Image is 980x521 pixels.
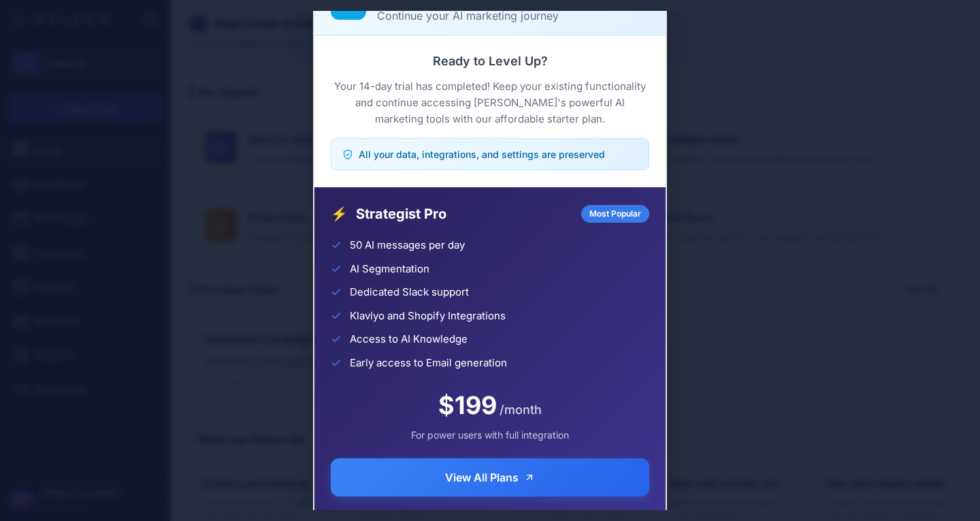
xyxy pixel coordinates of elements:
[356,204,573,224] span: Strategist Pro
[438,387,497,424] span: $199
[350,309,506,324] span: Klaviyo and Shopify Integrations
[581,205,649,223] div: Most Popular
[350,332,468,347] span: Access to AI Knowledge
[331,52,649,70] h3: Ready to Level Up?
[350,262,429,277] span: AI Segmentation
[331,204,348,224] span: ⚡
[350,238,465,253] span: 50 AI messages per day
[500,400,542,419] span: /month
[331,458,649,496] button: View All Plans
[350,356,507,371] span: Early access to Email generation
[377,7,649,24] p: Continue your AI marketing journey
[445,469,519,486] span: View All Plans
[331,78,649,127] p: Your 14-day trial has completed! Keep your existing functionality and continue accessing [PERSON_...
[350,285,469,300] span: Dedicated Slack support
[359,147,605,161] span: All your data, integrations, and settings are preserved
[331,428,649,442] div: For power users with full integration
